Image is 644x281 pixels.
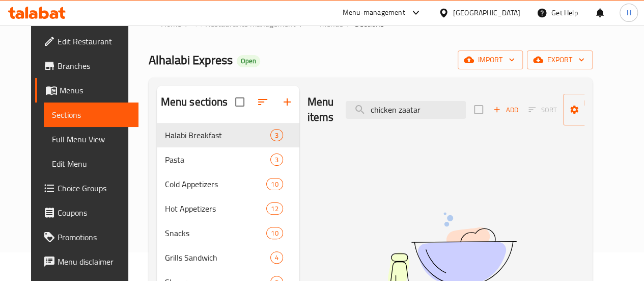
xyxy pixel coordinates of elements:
[205,17,296,30] span: Restaurants management
[266,202,283,215] div: items
[527,50,593,69] button: export
[300,17,303,30] li: /
[453,7,520,18] div: [GEOGRAPHIC_DATA]
[165,251,270,264] span: Grills Sandwich
[35,54,138,78] a: Branches
[161,94,228,110] h2: Menu sections
[35,249,138,274] a: Menu disclaimer
[165,178,267,190] span: Cold Appetizers
[44,127,138,151] a: Full Menu View
[60,84,130,96] span: Menus
[275,90,299,114] button: Add section
[320,17,343,30] span: Menus
[44,151,138,176] a: Edit Menu
[466,54,515,66] span: import
[58,35,130,47] span: Edit Restaurant
[58,231,130,243] span: Promotions
[250,90,275,114] span: Sort sections
[157,196,299,221] div: Hot Appetizers12
[35,176,138,200] a: Choice Groups
[271,155,283,165] span: 3
[44,103,138,127] a: Sections
[347,17,351,30] li: /
[157,221,299,245] div: Snacks10
[267,228,282,238] span: 10
[271,131,283,140] span: 3
[165,202,267,215] span: Hot Appetizers
[149,17,181,30] a: Home
[165,129,270,141] span: Halabi Breakfast
[58,256,130,268] span: Menu disclaimer
[267,180,282,189] span: 10
[458,50,523,69] button: import
[270,154,283,166] div: items
[149,17,593,30] nav: breadcrumb
[626,7,631,18] span: H
[149,48,233,71] span: Alhalabi Express
[229,91,250,113] span: Select all sections
[157,123,299,147] div: Halabi Breakfast3
[563,94,631,125] button: Manage items
[492,104,519,116] span: Add
[165,154,270,166] span: Pasta
[58,60,130,72] span: Branches
[571,97,623,122] span: Manage items
[266,227,283,239] div: items
[35,225,138,249] a: Promotions
[271,253,283,263] span: 4
[58,207,130,219] span: Coupons
[266,178,283,190] div: items
[346,101,466,119] input: search
[157,245,299,270] div: Grills Sandwich4
[237,57,260,65] span: Open
[52,109,130,121] span: Sections
[165,227,267,239] span: Snacks
[157,147,299,172] div: Pasta3
[157,172,299,196] div: Cold Appetizers10
[58,182,130,194] span: Choice Groups
[52,133,130,145] span: Full Menu View
[35,78,138,103] a: Menus
[307,94,334,125] h2: Menu items
[35,29,138,54] a: Edit Restaurant
[522,102,563,118] span: Select section first
[52,158,130,170] span: Edit Menu
[237,55,260,67] div: Open
[355,17,384,30] span: Sections
[535,54,584,66] span: export
[343,7,405,19] div: Menu-management
[185,17,189,30] li: /
[489,102,522,118] span: Add item
[270,129,283,141] div: items
[307,17,343,30] a: Menus
[35,200,138,225] a: Coupons
[489,102,522,118] button: Add
[193,17,296,30] a: Restaurants management
[270,251,283,264] div: items
[267,204,282,214] span: 12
